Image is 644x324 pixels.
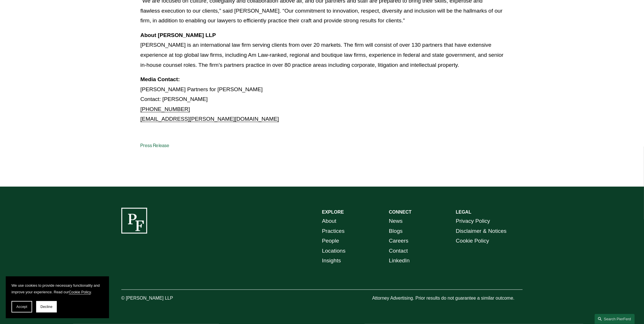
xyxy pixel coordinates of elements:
p: © [PERSON_NAME] LLP [121,294,205,303]
a: Press Release [140,143,169,148]
strong: EXPLORE [322,210,344,214]
button: Decline [36,301,57,313]
a: Privacy Policy [456,216,490,227]
section: Cookie banner [6,276,109,318]
button: Accept [11,301,32,313]
a: People [322,236,339,246]
strong: About [PERSON_NAME] LLP [140,32,216,38]
p: [PERSON_NAME] Partners for [PERSON_NAME] Contact: [PERSON_NAME] [140,75,503,124]
a: Insights [322,256,341,266]
a: Disclaimer & Notices [456,227,507,237]
a: About [322,216,336,227]
span: Accept [16,305,27,309]
strong: LEGAL [456,210,471,214]
a: Search this site [595,314,635,324]
a: Cookie Policy [69,290,91,294]
a: Practices [322,227,345,237]
a: [EMAIL_ADDRESS][PERSON_NAME][DOMAIN_NAME] [140,116,279,122]
a: Careers [389,236,408,246]
span: Decline [40,305,52,309]
p: Attorney Advertising. Prior results do not guarantee a similar outcome. [372,294,523,303]
a: Contact [389,246,408,256]
a: Blogs [389,227,403,237]
p: We use cookies to provide necessary functionality and improve your experience. Read our . [11,282,103,295]
strong: CONNECT [389,210,412,214]
a: Cookie Policy [456,236,489,246]
a: Locations [322,246,346,256]
a: News [389,216,403,227]
a: [PHONE_NUMBER] [140,106,190,112]
a: LinkedIn [389,256,410,266]
strong: Media Contact: [140,76,180,82]
p: [PERSON_NAME] is an international law firm serving clients from over 20 markets. The firm will co... [140,30,503,70]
